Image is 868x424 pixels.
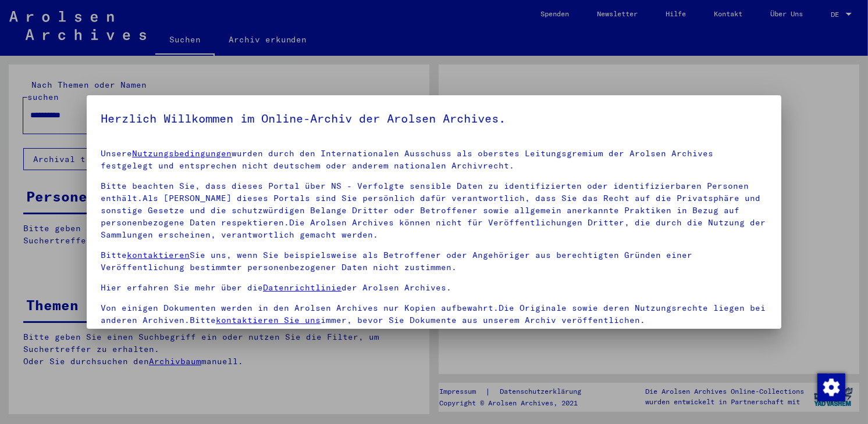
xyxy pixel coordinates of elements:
[817,373,845,401] img: Zustimmung ändern
[101,109,767,128] h5: Herzlich Willkommen im Online-Archiv der Arolsen Archives.
[101,282,767,294] p: Hier erfahren Sie mehr über die der Arolsen Archives.
[101,302,767,326] p: Von einigen Dokumenten werden in den Arolsen Archives nur Kopien aufbewahrt.Die Originale sowie d...
[263,282,341,293] a: Datenrichtlinie
[101,180,767,241] p: Bitte beachten Sie, dass dieses Portal über NS - Verfolgte sensible Daten zu identifizierten oder...
[817,373,845,401] div: Zustimmung ändern
[101,148,767,172] p: Unsere wurden durch den Internationalen Ausschuss als oberstes Leitungsgremium der Arolsen Archiv...
[216,315,321,325] a: kontaktieren Sie uns
[127,250,190,260] a: kontaktieren
[132,148,232,159] a: Nutzungsbedingungen
[101,249,767,274] p: Bitte Sie uns, wenn Sie beispielsweise als Betroffener oder Angehöriger aus berechtigten Gründen ...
